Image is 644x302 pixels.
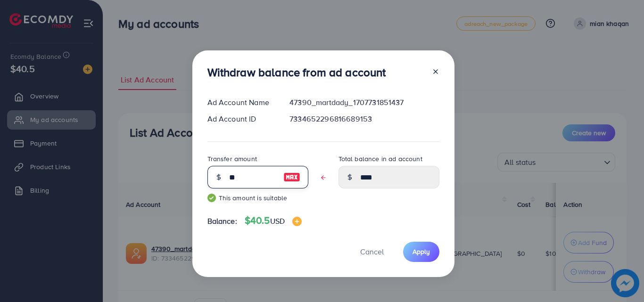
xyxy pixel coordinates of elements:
[413,247,430,256] span: Apply
[207,65,386,79] h3: Withdraw balance from ad account
[207,193,308,203] small: This amount is suitable
[360,246,384,257] span: Cancel
[283,171,300,183] img: image
[270,216,285,226] span: USD
[348,242,396,262] button: Cancel
[282,114,446,124] div: 7334652296816689153
[200,97,282,108] div: Ad Account Name
[200,114,282,124] div: Ad Account ID
[245,215,302,227] h4: $40.5
[403,242,439,262] button: Apply
[282,97,446,108] div: 47390_martdady_1707731851437
[339,154,422,163] label: Total balance in ad account
[207,216,237,227] span: Balance:
[292,217,302,226] img: image
[207,194,216,202] img: guide
[207,154,257,163] label: Transfer amount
